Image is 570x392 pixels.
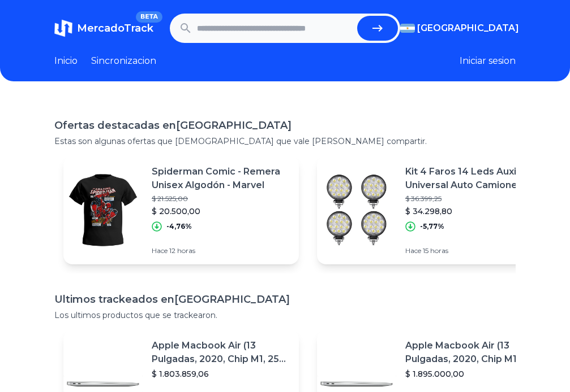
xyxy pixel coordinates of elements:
a: Inicio [54,54,78,68]
p: Los ultimos productos que se trackearon. [54,310,516,321]
p: Apple Macbook Air (13 Pulgadas, 2020, Chip M1, 256 Gb De Ssd, 8 Gb De Ram) - Plata [152,339,290,366]
p: Spiderman Comic - Remera Unisex Algodón - Marvel [152,165,290,192]
p: $ 21.525,00 [152,194,290,203]
span: BETA [136,11,162,23]
p: Estas son algunas ofertas que [DEMOGRAPHIC_DATA] que vale [PERSON_NAME] compartir. [54,136,516,147]
span: [GEOGRAPHIC_DATA] [417,21,519,35]
a: Featured imageKit 4 Faros 14 Leds Auxiliar Universal Auto Camioneta 4x4$ 36.399,25$ 34.298,80-5,7... [317,156,552,264]
button: Iniciar sesion [460,54,516,68]
p: -4,76% [166,222,192,231]
a: Sincronizacion [91,54,156,68]
p: $ 1.895.000,00 [405,368,543,380]
img: Featured image [317,171,396,250]
p: $ 1.803.859,06 [152,368,290,380]
p: Hace 12 horas [152,246,290,255]
p: Kit 4 Faros 14 Leds Auxiliar Universal Auto Camioneta 4x4 [405,165,543,192]
p: $ 20.500,00 [152,206,290,217]
h1: Ultimos trackeados en [GEOGRAPHIC_DATA] [54,291,516,307]
span: MercadoTrack [77,22,153,34]
p: $ 36.399,25 [405,194,543,203]
a: MercadoTrackBETA [54,19,153,37]
p: $ 34.298,80 [405,206,543,217]
img: Featured image [63,171,143,250]
a: Featured imageSpiderman Comic - Remera Unisex Algodón - Marvel$ 21.525,00$ 20.500,00-4,76%Hace 12... [63,156,299,264]
p: -5,77% [420,222,444,231]
p: Apple Macbook Air (13 Pulgadas, 2020, Chip M1, 256 Gb De Ssd, 8 Gb De Ram) - Plata [405,339,543,366]
h1: Ofertas destacadas en [GEOGRAPHIC_DATA] [54,117,516,133]
button: [GEOGRAPHIC_DATA] [400,21,516,35]
img: Argentina [400,24,415,33]
img: MercadoTrack [54,19,72,37]
p: Hace 15 horas [405,246,543,255]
